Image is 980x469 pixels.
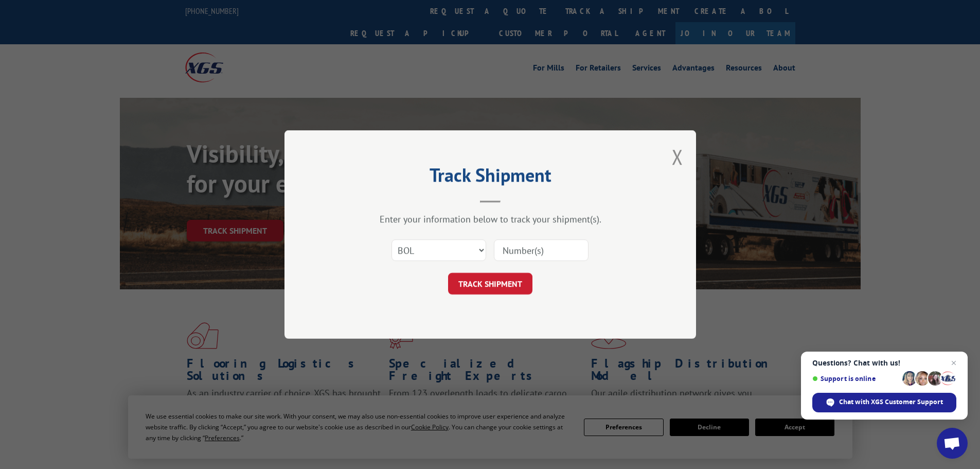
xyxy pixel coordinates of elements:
[839,397,943,407] span: Chat with XGS Customer Support
[812,359,956,367] span: Questions? Chat with us!
[937,428,968,459] a: Open chat
[812,393,956,412] span: Chat with XGS Customer Support
[494,239,589,261] input: Number(s)
[672,143,683,170] button: Close modal
[336,213,645,225] div: Enter your information below to track your shipment(s).
[448,273,532,294] button: TRACK SHIPMENT
[336,168,645,187] h2: Track Shipment
[812,375,899,383] span: Support is online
